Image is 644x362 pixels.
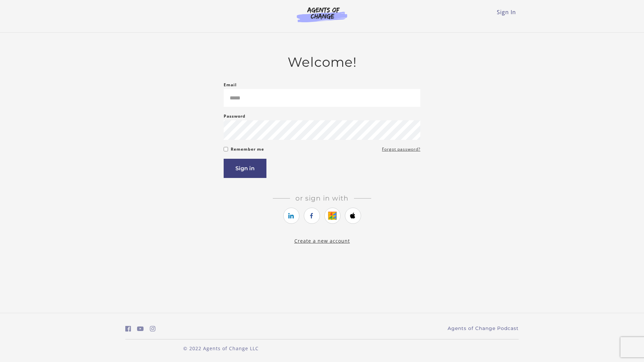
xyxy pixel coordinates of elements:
[382,145,420,153] a: Forgot password?
[304,208,320,224] a: https://courses.thinkific.com/users/auth/facebook?ss%5Breferral%5D=&ss%5Buser_return_to%5D=&ss%5B...
[137,326,144,332] i: https://www.youtube.com/c/AgentsofChangeTestPrepbyMeaganMitchell (Open in a new window)
[324,208,341,224] a: https://courses.thinkific.com/users/auth/google?ss%5Breferral%5D=&ss%5Buser_return_to%5D=&ss%5Bvi...
[290,194,354,202] span: Or sign in with
[224,159,229,353] label: If you are a human, ignore this field
[497,8,516,16] a: Sign In
[150,324,156,334] a: https://www.instagram.com/agentsofchangeprep/ (Open in a new window)
[224,54,420,70] h2: Welcome!
[448,325,519,332] a: Agents of Change Podcast
[224,81,237,89] label: Email
[150,326,156,332] i: https://www.instagram.com/agentsofchangeprep/ (Open in a new window)
[283,208,299,224] a: https://courses.thinkific.com/users/auth/linkedin?ss%5Breferral%5D=&ss%5Buser_return_to%5D=&ss%5B...
[231,145,264,153] label: Remember me
[125,326,131,332] i: https://www.facebook.com/groups/aswbtestprep (Open in a new window)
[224,112,246,120] label: Password
[125,345,317,352] p: © 2022 Agents of Change LLC
[125,324,131,334] a: https://www.facebook.com/groups/aswbtestprep (Open in a new window)
[290,7,354,22] img: Agents of Change Logo
[294,238,350,244] a: Create a new account
[137,324,144,334] a: https://www.youtube.com/c/AgentsofChangeTestPrepbyMeaganMitchell (Open in a new window)
[224,159,266,178] button: Sign in
[345,208,361,224] a: https://courses.thinkific.com/users/auth/apple?ss%5Breferral%5D=&ss%5Buser_return_to%5D=&ss%5Bvis...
